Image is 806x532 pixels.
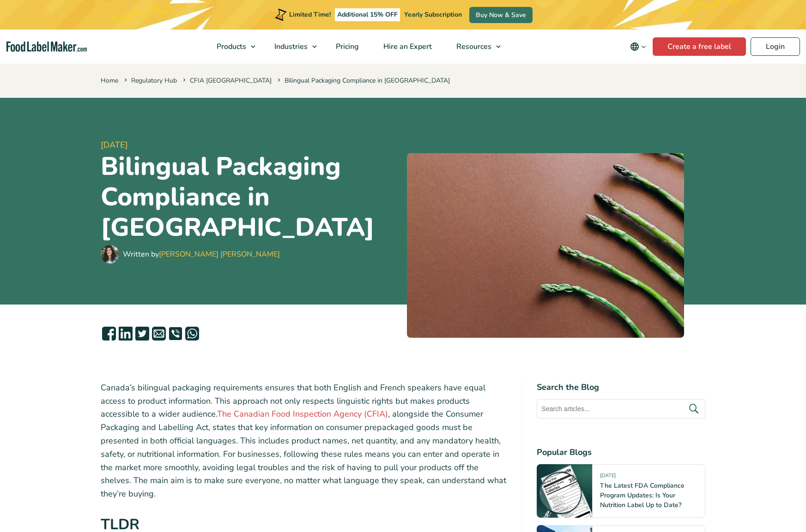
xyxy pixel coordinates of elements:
h4: Search the Blog [537,381,705,394]
a: Food Label Maker homepage [6,42,87,52]
a: Resources [444,30,505,64]
a: Home [101,76,118,85]
span: Industries [272,42,309,52]
a: Industries [262,30,321,64]
span: Additional 15% OFF [335,8,400,21]
a: Products [205,30,260,64]
a: [PERSON_NAME] [PERSON_NAME] [159,249,280,259]
a: Hire an Expert [371,30,442,64]
a: Create a free label [653,37,746,56]
a: CFIA [GEOGRAPHIC_DATA] [190,76,272,85]
span: Yearly Subscription [404,10,462,19]
h4: Popular Blogs [537,446,705,459]
button: Change language [624,37,653,56]
span: [DATE] [101,139,400,151]
a: The Latest FDA Compliance Program Updates: Is Your Nutrition Label Up to Date? [600,481,685,509]
a: Buy Now & Save [469,7,533,23]
span: Resources [454,42,492,52]
a: Regulatory Hub [131,76,177,85]
img: Maria Abi Hanna - Food Label Maker [101,245,119,263]
span: Limited Time! [289,10,331,19]
span: Products [214,42,247,52]
div: Written by [123,249,280,260]
p: Canada’s bilingual packaging requirements ensures that both English and French speakers have equa... [101,381,507,501]
a: The Canadian Food Inspection Agency (CFIA) [217,408,388,419]
a: Login [751,37,800,56]
span: Bilingual Packaging Compliance in [GEOGRAPHIC_DATA] [276,76,450,85]
h1: Bilingual Packaging Compliance in [GEOGRAPHIC_DATA] [101,151,400,243]
span: [DATE] [600,472,616,483]
span: Pricing [333,42,360,52]
span: Hire an Expert [381,42,433,52]
input: Search articles... [537,399,705,418]
a: Pricing [324,30,369,64]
